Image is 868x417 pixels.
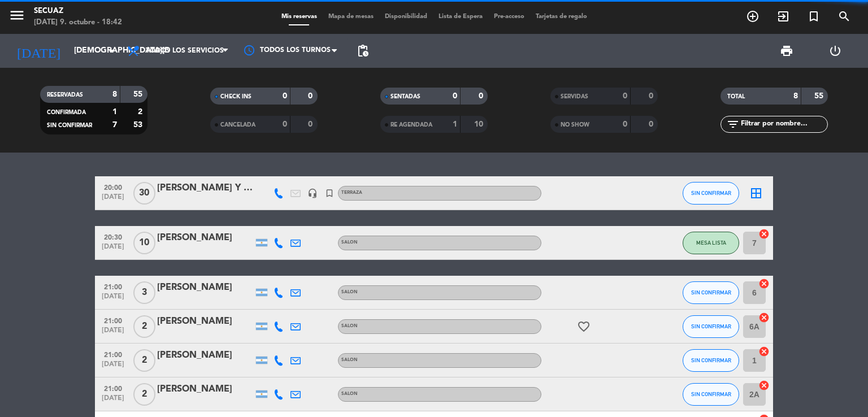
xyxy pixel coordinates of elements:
i: power_settings_new [828,44,842,58]
div: LOG OUT [811,34,860,68]
strong: 0 [479,92,485,100]
span: [DATE] [99,193,127,206]
strong: 55 [133,90,145,98]
button: SIN CONFIRMAR [683,281,739,304]
span: SIN CONFIRMAR [47,123,92,128]
div: [PERSON_NAME] [157,314,253,329]
i: favorite_border [577,320,591,333]
span: CONFIRMADA [47,110,86,115]
span: CANCELADA [220,122,255,128]
i: cancel [758,278,770,289]
strong: 0 [283,92,287,100]
span: Tarjetas de regalo [530,14,593,20]
button: SIN CONFIRMAR [683,349,739,372]
span: SALON [341,290,358,294]
span: RESERVADAS [47,92,83,98]
i: search [837,10,851,23]
strong: 10 [474,120,485,128]
span: TOTAL [727,94,745,99]
span: 21:00 [99,347,127,360]
div: [PERSON_NAME] [157,382,253,397]
span: SIN CONFIRMAR [691,289,731,296]
span: 30 [133,182,155,205]
i: filter_list [726,118,740,131]
i: cancel [758,228,770,240]
strong: 7 [112,121,117,129]
span: [DATE] [99,394,127,407]
div: secuaz [34,6,122,17]
button: SIN CONFIRMAR [683,182,739,205]
span: TERRAZA [341,190,362,195]
i: cancel [758,346,770,357]
i: headset_mic [307,188,318,198]
span: SENTADAS [390,94,420,99]
span: Disponibilidad [379,14,433,20]
input: Filtrar por nombre... [740,118,827,131]
strong: 0 [649,92,656,100]
span: 3 [133,281,155,304]
span: SALON [341,240,358,245]
div: [DATE] 9. octubre - 18:42 [34,17,122,28]
span: NO SHOW [561,122,589,128]
i: menu [8,7,25,24]
span: 20:00 [99,180,127,193]
strong: 1 [453,120,457,128]
span: SIN CONFIRMAR [691,391,731,397]
strong: 8 [112,90,117,98]
span: Todos los servicios [146,47,224,55]
span: 10 [133,232,155,254]
span: Mis reservas [276,14,323,20]
button: SIN CONFIRMAR [683,383,739,406]
strong: 53 [133,121,145,129]
div: [PERSON_NAME] [157,280,253,295]
span: Mapa de mesas [323,14,379,20]
span: SIN CONFIRMAR [691,357,731,363]
strong: 0 [308,120,315,128]
button: SIN CONFIRMAR [683,315,739,338]
span: 2 [133,383,155,406]
strong: 0 [308,92,315,100]
div: [PERSON_NAME] [157,348,253,363]
span: [DATE] [99,293,127,306]
div: [PERSON_NAME] Y [PERSON_NAME] [157,181,253,196]
strong: 0 [649,120,656,128]
span: CHECK INS [220,94,251,99]
span: 21:00 [99,314,127,327]
strong: 0 [623,120,627,128]
span: 21:00 [99,280,127,293]
strong: 0 [453,92,457,100]
span: [DATE] [99,243,127,256]
span: SIN CONFIRMAR [691,190,731,196]
span: MESA LISTA [696,240,726,246]
i: turned_in_not [807,10,821,23]
span: SALON [341,392,358,396]
span: [DATE] [99,327,127,340]
i: [DATE] [8,38,68,63]
span: 20:30 [99,230,127,243]
strong: 2 [138,108,145,116]
span: pending_actions [356,44,370,58]
button: MESA LISTA [683,232,739,254]
span: [DATE] [99,360,127,373]
i: arrow_drop_down [105,44,119,58]
i: border_all [749,186,763,200]
span: print [780,44,793,58]
span: 2 [133,349,155,372]
span: 2 [133,315,155,338]
span: 21:00 [99,381,127,394]
span: SALON [341,324,358,328]
i: exit_to_app [776,10,790,23]
strong: 55 [814,92,826,100]
strong: 0 [623,92,627,100]
strong: 8 [793,92,798,100]
i: turned_in_not [324,188,335,198]
strong: 1 [112,108,117,116]
i: cancel [758,312,770,323]
strong: 0 [283,120,287,128]
span: Lista de Espera [433,14,488,20]
span: SIN CONFIRMAR [691,323,731,329]
span: SALON [341,358,358,362]
span: RE AGENDADA [390,122,432,128]
span: Pre-acceso [488,14,530,20]
span: SERVIDAS [561,94,588,99]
